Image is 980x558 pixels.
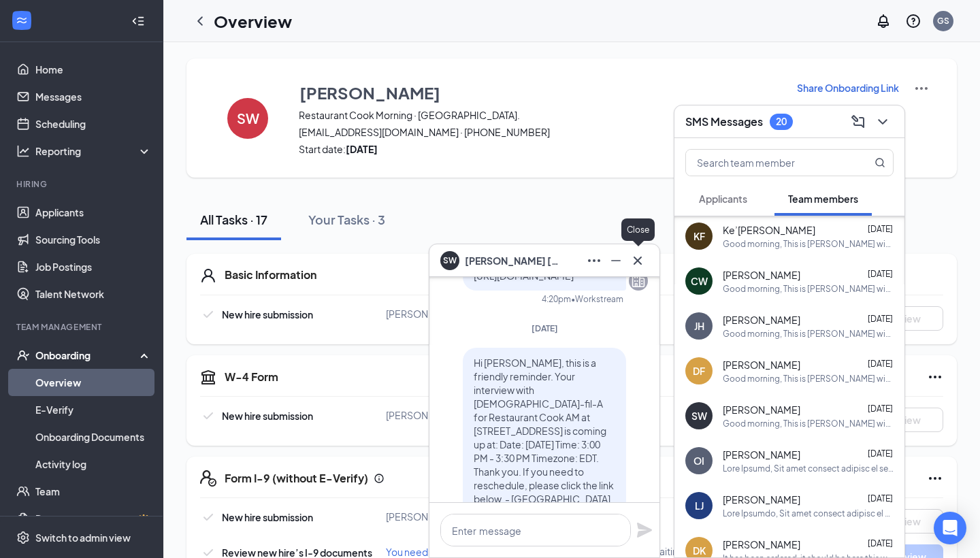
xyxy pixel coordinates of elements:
div: GS [937,15,949,27]
span: Start date: [299,142,779,156]
div: Lore Ipsumdo‌‌‌‌, Sit amet consect adipisc el sedd eiu tempor inci utlaboree. Do magnaal eni admi... [723,508,894,519]
h5: Basic Information [225,267,316,282]
span: [PERSON_NAME] [723,268,800,282]
svg: ChevronDown [875,114,891,130]
div: DF [693,364,705,378]
svg: Collapse [131,14,145,28]
div: SW [691,409,707,423]
svg: Ellipses [927,369,943,385]
svg: Checkmark [200,306,216,323]
svg: Checkmark [200,408,216,424]
h5: Form I-9 (without E-Verify) [225,471,368,486]
span: [DATE] [868,359,893,369]
span: Hi [PERSON_NAME], this is a friendly reminder. Your interview with [DEMOGRAPHIC_DATA]-fil-A for R... [474,357,614,519]
svg: Minimize [608,252,624,269]
div: Onboarding [35,348,140,362]
button: Share Onboarding Link [796,80,900,95]
svg: Ellipses [927,470,943,487]
div: Lore Ipsumd‌‌‌‌, Sit amet consect adipisc el sedd eiu tempor inci utlaboree. Do magnaal eni admi ... [723,463,894,474]
svg: WorkstreamLogo [15,14,29,27]
div: LJ [695,499,704,512]
div: 4:20pm [542,293,571,305]
span: [PERSON_NAME] [723,493,800,506]
div: All Tasks · 17 [200,211,267,228]
svg: QuestionInfo [905,13,921,29]
h1: Overview [214,10,292,33]
svg: UserCheck [16,348,30,362]
span: [PERSON_NAME] [723,403,800,416]
button: View [875,509,943,534]
span: Team members [788,193,858,205]
span: [PERSON_NAME] needs to complete [386,510,550,523]
span: [PERSON_NAME] [PERSON_NAME] [465,253,560,268]
span: Ke’[PERSON_NAME] [723,223,815,237]
span: [PERSON_NAME] [723,358,800,372]
span: [DATE] [532,323,558,333]
span: • Workstream [571,293,623,305]
div: Good morning, This is [PERSON_NAME] with [DEMOGRAPHIC_DATA]-fil-A. Thank you for filling out your... [723,373,894,384]
div: KF [693,229,705,243]
span: [DATE] [868,269,893,279]
svg: Checkmark [200,509,216,525]
a: Onboarding Documents [35,423,152,450]
a: Team [35,478,152,505]
svg: ChevronLeft [192,13,208,29]
img: More Actions [913,80,930,97]
svg: FormI9EVerifyIcon [200,470,216,487]
div: Good morning, This is [PERSON_NAME] with [DEMOGRAPHIC_DATA]-fil-A. You are scheduled to begin ori... [723,418,894,429]
button: ComposeMessage [847,111,869,133]
svg: Analysis [16,144,30,158]
svg: Notifications [875,13,892,29]
a: E-Verify [35,396,152,423]
div: Switch to admin view [35,531,131,544]
svg: Info [374,473,385,484]
div: Open Intercom Messenger [934,512,966,544]
button: Ellipses [583,250,605,272]
div: Reporting [35,144,152,158]
svg: Company [630,273,647,289]
span: [DATE] [868,538,893,548]
button: [PERSON_NAME] [299,80,779,105]
div: Team Management [16,321,149,333]
div: JH [694,319,704,333]
button: Cross [627,250,649,272]
a: DocumentsCrown [35,505,152,532]
div: 20 [776,116,787,127]
h3: [PERSON_NAME] [299,81,440,104]
div: OI [693,454,704,467]
a: Home [35,56,152,83]
span: [DATE] [868,448,893,459]
div: CW [691,274,708,288]
div: DK [693,544,706,557]
span: Applicants [699,193,747,205]
svg: Plane [636,522,653,538]
p: Share Onboarding Link [797,81,899,95]
svg: Ellipses [586,252,602,269]
div: Close [621,218,655,241]
svg: User [200,267,216,284]
a: Applicants [35,199,152,226]
strong: [DATE] [346,143,378,155]
button: SW [214,80,282,156]
span: [PERSON_NAME] [723,313,800,327]
a: Scheduling [35,110,152,137]
div: Your Tasks · 3 [308,211,385,228]
h4: SW [237,114,259,123]
a: Talent Network [35,280,152,308]
svg: TaxGovernmentIcon [200,369,216,385]
span: [PERSON_NAME] needs to complete [386,409,550,421]
button: ChevronDown [872,111,894,133]
a: Job Postings [35,253,152,280]
input: Search team member [686,150,847,176]
svg: Settings [16,531,30,544]
span: [PERSON_NAME] needs to complete [386,308,550,320]
h5: W-4 Form [225,370,278,384]
button: View [875,408,943,432]
h3: SMS Messages [685,114,763,129]
span: New hire submission [222,511,313,523]
span: [PERSON_NAME] [723,538,800,551]
span: [PERSON_NAME] [723,448,800,461]
span: [DATE] [868,493,893,504]
svg: MagnifyingGlass [875,157,885,168]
